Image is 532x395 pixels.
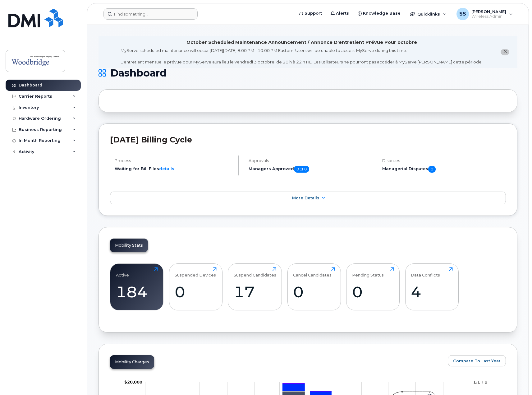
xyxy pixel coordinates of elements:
h4: Approvals [249,158,367,163]
div: 0 [175,283,217,301]
div: Suspend Candidates [234,267,276,277]
span: 0 [428,166,436,173]
h5: Managerial Disputes [382,166,506,173]
h4: Process [115,158,233,163]
a: Suspended Devices0 [175,267,217,307]
h5: Managers Approved [249,166,367,173]
div: 0 [293,283,335,301]
li: Waiting for Bill Files [115,166,233,172]
a: Active184 [116,267,158,307]
div: Cancel Candidates [293,267,332,277]
a: Data Conflicts4 [411,267,453,307]
a: Suspend Candidates17 [234,267,276,307]
div: Pending Status [352,267,384,277]
button: Compare To Last Year [448,355,506,366]
div: 0 [352,283,394,301]
div: 184 [116,283,158,301]
span: Compare To Last Year [453,358,501,364]
div: MyServe scheduled maintenance will occur [DATE][DATE] 8:00 PM - 10:00 PM Eastern. Users will be u... [121,48,483,65]
div: October Scheduled Maintenance Announcement / Annonce D'entretient Prévue Pour octobre [186,39,417,46]
tspan: $20,000 [124,379,142,384]
button: close notification [501,49,509,55]
a: details [159,166,174,171]
a: Pending Status0 [352,267,394,307]
g: $0 [124,379,142,384]
span: Dashboard [110,68,167,78]
div: Suspended Devices [175,267,216,277]
span: More Details [292,196,319,200]
div: Active [116,267,129,277]
tspan: 1.1 TB [473,379,488,384]
h4: Disputes [382,158,506,163]
span: 0 of 0 [294,166,309,173]
div: Data Conflicts [411,267,440,277]
div: 17 [234,283,276,301]
div: 4 [411,283,453,301]
a: Cancel Candidates0 [293,267,335,307]
h2: [DATE] Billing Cycle [110,135,506,144]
